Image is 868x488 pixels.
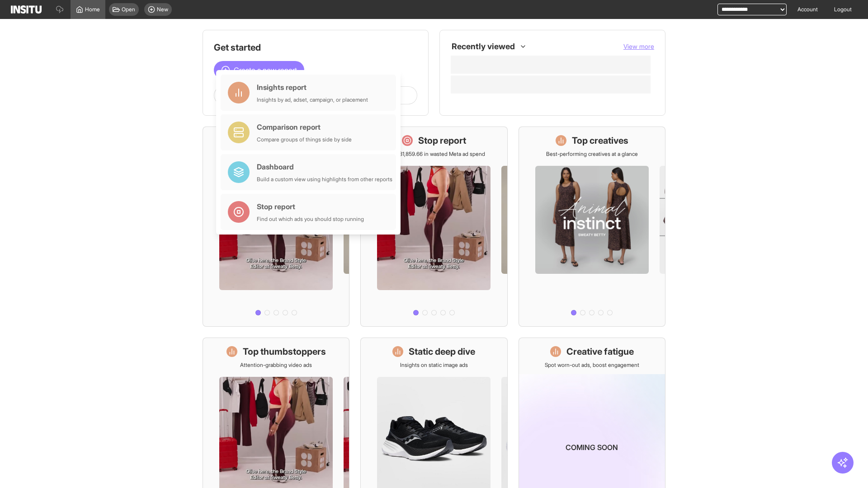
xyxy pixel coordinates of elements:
h1: Stop report [418,134,466,147]
a: What's live nowSee all active ads instantly [203,127,349,327]
h1: Static deep dive [409,345,475,358]
p: Best-performing creatives at a glance [546,150,638,158]
div: Find out which ads you should stop running [257,216,364,223]
div: Compare groups of things side by side [257,136,352,143]
h1: Top thumbstoppers [243,345,326,358]
button: Create a new report [214,61,304,79]
a: Stop reportSave £31,859.66 in wasted Meta ad spend [360,127,507,327]
a: Top creativesBest-performing creatives at a glance [519,127,665,327]
span: New [157,6,168,13]
h1: Top creatives [572,134,628,147]
div: Build a custom view using highlights from other reports [257,176,392,183]
div: Insights by ad, adset, campaign, or placement [257,96,368,103]
p: Save £31,859.66 in wasted Meta ad spend [383,150,485,158]
span: Home [85,6,100,13]
p: Insights on static image ads [400,361,468,369]
span: Open [122,6,135,13]
button: View more [623,42,654,51]
p: Attention-grabbing video ads [240,361,312,369]
img: Logo [11,5,42,14]
h1: Get started [214,41,417,54]
div: Dashboard [257,161,392,172]
span: View more [623,42,654,50]
div: Stop report [257,201,364,212]
div: Insights report [257,82,368,93]
span: Create a new report [234,65,297,75]
div: Comparison report [257,122,352,132]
